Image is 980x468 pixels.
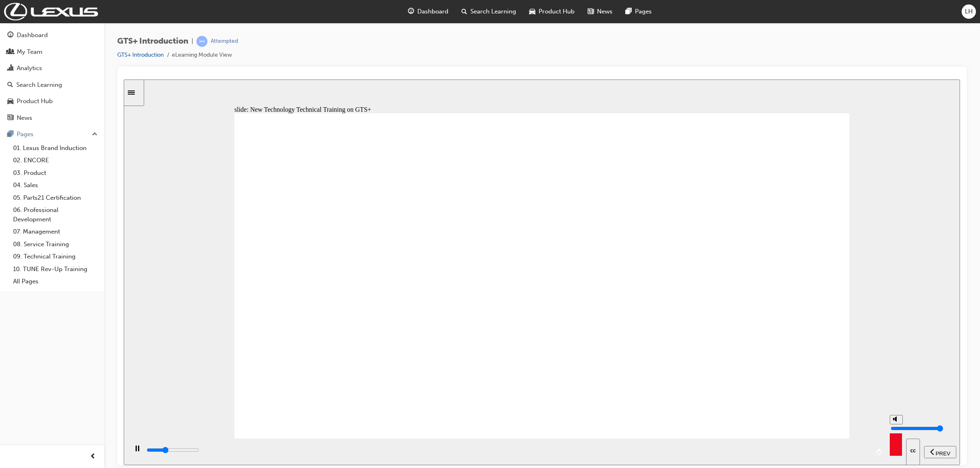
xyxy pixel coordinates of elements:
[455,3,523,20] a: search-iconSearch Learning
[581,3,619,20] a: news-iconNews
[17,113,32,123] div: News
[401,3,455,20] a: guage-iconDashboard
[10,225,101,238] a: 07. Management
[597,7,612,16] span: News
[3,44,101,60] a: My Team
[17,97,53,106] div: Product Hub
[626,7,632,17] span: pages-icon
[17,47,42,57] div: My Team
[965,7,973,16] span: LH
[92,129,98,140] span: up-icon
[10,238,101,251] a: 08. Service Training
[7,32,13,39] span: guage-icon
[470,7,516,16] span: Search Learning
[3,127,101,142] button: Pages
[7,98,13,105] span: car-icon
[3,26,101,127] button: DashboardMy TeamAnalyticsSearch LearningProduct HubNews
[529,7,535,17] span: car-icon
[117,51,164,58] a: GTS+ Introduction
[539,7,575,16] span: Product Hub
[523,3,581,20] a: car-iconProduct Hub
[4,359,762,386] div: playback controls
[90,452,96,462] span: prev-icon
[750,366,762,379] button: replay
[588,7,594,17] span: news-icon
[3,77,101,93] a: Search Learning
[7,49,13,56] span: people-icon
[962,4,976,19] button: LH
[7,82,13,89] span: search-icon
[10,263,101,276] a: 10. TUNE Rev-Up Training
[172,51,232,60] li: eLearning Module View
[4,366,18,380] button: play/pause
[10,179,101,192] a: 04. Sales
[7,65,13,72] span: chart-icon
[196,36,207,47] span: learningRecordVerb_ATTEMPT-icon
[619,3,658,20] a: pages-iconPages
[800,366,833,379] button: previous
[461,7,467,17] span: search-icon
[211,38,238,45] div: Attempted
[3,61,101,76] a: Analytics
[4,3,98,20] img: Trak
[782,359,796,386] button: Closed captions.
[417,7,448,16] span: Dashboard
[10,192,101,204] a: 05. Parts21 Certification
[800,359,833,386] nav: slide navigation
[7,131,13,138] span: pages-icon
[3,28,101,43] a: Dashboard
[192,37,193,46] span: |
[10,154,101,167] a: 02. ENCORE
[635,7,652,16] span: Pages
[10,250,101,263] a: 09. Technical Training
[10,204,101,225] a: 06. Professional Development
[10,167,101,179] a: 03. Product
[117,37,188,46] span: GTS+ Introduction
[812,371,826,377] span: PREV
[23,367,76,374] input: slide progress
[7,115,13,122] span: news-icon
[17,130,33,139] div: Pages
[10,275,101,288] a: All Pages
[17,31,48,40] div: Dashboard
[766,359,796,386] div: misc controls
[408,7,414,17] span: guage-icon
[17,64,42,73] div: Analytics
[3,110,101,126] a: News
[3,94,101,109] a: Product Hub
[10,142,101,155] a: 01. Lexus Brand Induction
[16,80,62,90] div: Search Learning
